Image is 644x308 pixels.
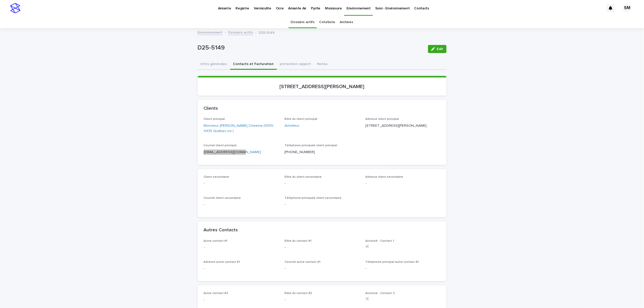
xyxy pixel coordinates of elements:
[285,297,359,302] p: -
[285,123,300,128] a: Acheteur
[366,239,394,242] span: Autorisé - Contact 1
[366,181,441,186] p: -
[204,181,279,186] p: -
[340,16,353,28] a: Archives
[198,59,230,70] button: Infos générales
[437,47,443,51] span: Edit
[366,292,395,295] span: Autorisé - Contact 2
[204,261,240,264] span: Adresse autre contact #1
[277,59,314,70] button: protection rapport
[198,44,424,52] p: D25-5149
[204,150,261,154] a: [EMAIL_ADDRESS][DOMAIN_NAME]
[285,261,320,264] span: Courriel autre contact #1
[204,202,279,207] p: -
[204,123,279,134] a: Monsieur [PERSON_NAME] Cheema (9305-4435 Québec inc.)
[428,45,447,53] button: Edit
[285,266,359,271] p: -
[291,16,315,28] a: Dossiers actifs
[204,228,238,233] h2: Autres Contacts
[204,106,218,111] h2: Clients
[204,297,279,302] p: -
[285,144,337,147] span: Téléphone principale client principal
[204,175,229,179] span: Client secondaire
[204,197,241,200] span: Courriel client secondaire
[230,59,277,70] button: Contacts et Facturation
[10,3,20,13] img: stacker-logo-s-only.png
[204,118,225,121] span: Client principal
[259,29,275,35] p: D25-5149
[285,150,359,155] p: [PHONE_NUMBER]
[366,118,399,121] span: Adresse client principal
[285,197,341,200] span: Téléphone principale client secondaire
[366,261,419,264] span: Téléphone principal autre contact #1
[285,118,317,121] span: Rôle du client principal
[285,202,359,207] p: -
[366,266,441,271] p: -
[366,123,441,128] p: [STREET_ADDRESS][PERSON_NAME]
[314,59,331,70] button: Notes
[623,4,631,12] div: SM
[204,266,279,271] p: -
[204,245,279,250] p: -
[228,29,253,35] a: Dossiers actifs
[204,239,228,242] span: Autre contact #1
[285,175,322,179] span: Rôle du client secondaire
[285,181,359,186] p: -
[204,144,237,147] span: Courriel client principal
[319,16,335,28] a: Cotations
[285,292,312,295] span: Rôle du contact #2
[204,292,228,295] span: Autre contact #2
[285,239,311,242] span: Rôle du contact #1
[204,84,441,90] p: [STREET_ADDRESS][PERSON_NAME]
[198,29,223,35] a: Environnement
[366,175,403,179] span: Adresse client secondaire
[285,245,359,250] p: -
